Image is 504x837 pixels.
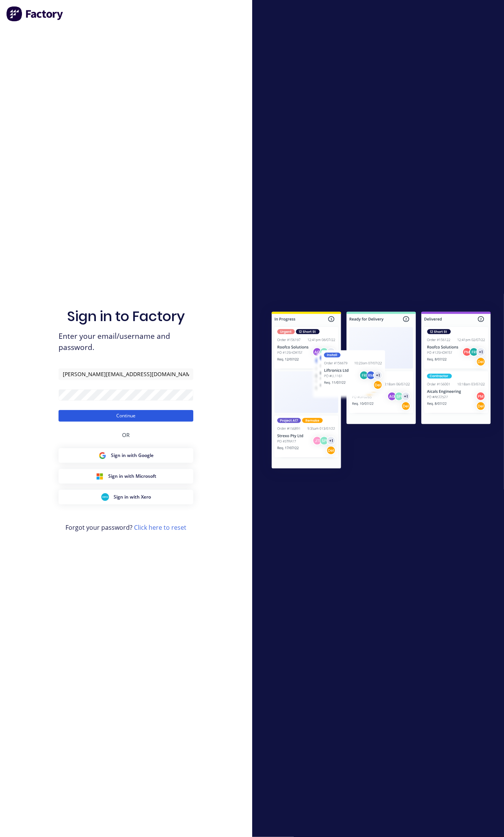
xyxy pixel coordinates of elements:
span: Sign in with Microsoft [108,473,156,480]
button: Continue [59,410,193,422]
span: Sign in with Google [111,452,154,459]
button: Google Sign inSign in with Google [59,448,193,463]
h1: Sign in to Factory [67,308,185,325]
a: Click here to reset [134,523,186,532]
input: Email/Username [59,368,193,380]
img: Factory [6,6,64,22]
img: Google Sign in [99,452,106,459]
button: Xero Sign inSign in with Xero [59,490,193,504]
div: OR [122,422,130,448]
span: Enter your email/username and password. [59,331,193,353]
span: Forgot your password? [65,523,186,532]
img: Microsoft Sign in [96,472,104,480]
img: Xero Sign in [101,493,109,501]
span: Sign in with Xero [114,494,151,501]
button: Microsoft Sign inSign in with Microsoft [59,469,193,484]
